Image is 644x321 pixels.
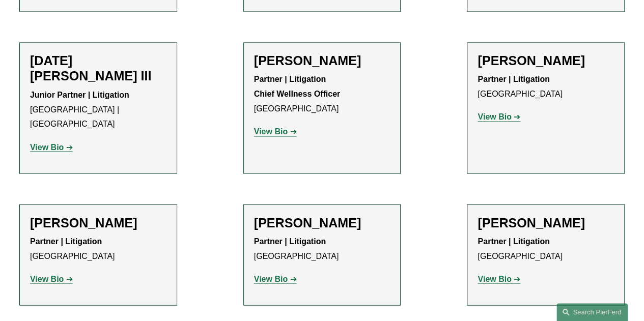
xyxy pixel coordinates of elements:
[30,142,64,151] strong: View Bio
[254,75,341,98] strong: Partner | Litigation Chief Wellness Officer
[30,53,166,84] h2: [DATE][PERSON_NAME] III
[30,274,73,283] a: View Bio
[478,234,614,264] p: [GEOGRAPHIC_DATA]
[254,127,297,136] a: View Bio
[30,142,73,151] a: View Bio
[254,237,326,245] strong: Partner | Litigation
[30,234,166,264] p: [GEOGRAPHIC_DATA]
[556,303,628,321] a: Search this site
[30,91,129,99] strong: Junior Partner | Litigation
[478,237,549,245] strong: Partner | Litigation
[254,215,390,230] h2: [PERSON_NAME]
[478,75,549,83] strong: Partner | Litigation
[254,72,390,116] p: [GEOGRAPHIC_DATA]
[254,234,390,264] p: [GEOGRAPHIC_DATA]
[30,88,166,132] p: [GEOGRAPHIC_DATA] | [GEOGRAPHIC_DATA]
[30,215,166,230] h2: [PERSON_NAME]
[30,274,64,283] strong: View Bio
[478,274,511,283] strong: View Bio
[254,127,288,136] strong: View Bio
[478,72,614,102] p: [GEOGRAPHIC_DATA]
[254,274,288,283] strong: View Bio
[478,112,511,121] strong: View Bio
[254,274,297,283] a: View Bio
[478,53,614,68] h2: [PERSON_NAME]
[478,274,520,283] a: View Bio
[254,53,390,68] h2: [PERSON_NAME]
[478,112,520,121] a: View Bio
[30,237,102,245] strong: Partner | Litigation
[478,215,614,230] h2: [PERSON_NAME]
